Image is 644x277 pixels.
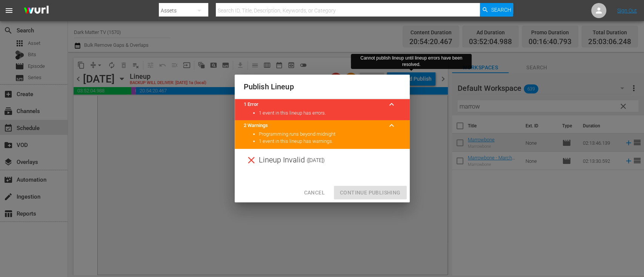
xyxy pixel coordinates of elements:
span: menu [5,6,14,15]
div: Cannot publish lineup until lineup errors have been resolved. [354,55,469,68]
span: keyboard_arrow_up [387,121,396,130]
li: 1 event in this lineup has warnings. [259,138,401,145]
div: Lineup Invalid [235,149,410,171]
h2: Publish Lineup [244,81,401,93]
span: keyboard_arrow_up [387,100,396,109]
span: Cancel [304,188,324,197]
span: ( [DATE] ) [307,155,325,166]
span: Search [491,3,511,17]
a: Sign Out [617,8,637,14]
button: Cancel [298,186,330,200]
button: keyboard_arrow_up [383,116,401,135]
title: 1 Error [244,101,383,108]
title: 2 Warnings [244,122,383,129]
button: keyboard_arrow_up [383,95,401,113]
img: ans4CAIJ8jUAAAAAAAAAAAAAAAAAAAAAAAAgQb4GAAAAAAAAAAAAAAAAAAAAAAAAJMjXAAAAAAAAAAAAAAAAAAAAAAAAgAT5G... [18,2,54,20]
li: Programming runs beyond midnight [259,131,401,138]
li: 1 event in this lineup has errors. [259,110,401,117]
